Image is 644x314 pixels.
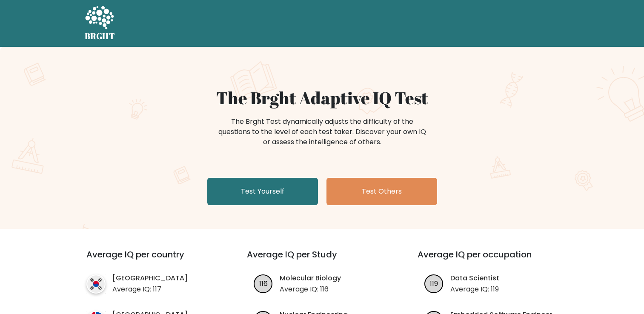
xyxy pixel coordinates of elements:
p: Average IQ: 116 [280,284,341,294]
h3: Average IQ per country [86,249,216,270]
p: Average IQ: 119 [450,284,499,294]
text: 116 [259,278,268,288]
div: The Brght Test dynamically adjusts the difficulty of the questions to the level of each test take... [216,117,429,147]
a: Data Scientist [450,273,499,283]
h3: Average IQ per occupation [418,249,568,270]
img: country [86,274,106,294]
h3: Average IQ per Study [247,249,397,270]
a: [GEOGRAPHIC_DATA] [112,273,188,283]
text: 119 [430,278,438,288]
a: Test Others [326,178,437,205]
h5: BRGHT [85,31,115,41]
a: BRGHT [85,3,115,43]
a: Test Yourself [207,178,318,205]
h1: The Brght Adaptive IQ Test [114,88,530,108]
p: Average IQ: 117 [112,284,188,294]
a: Molecular Biology [280,273,341,283]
